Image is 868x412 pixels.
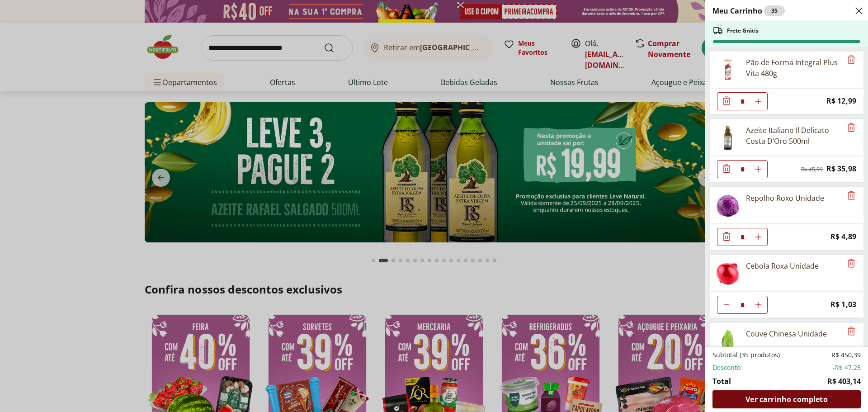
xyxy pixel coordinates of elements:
[715,193,741,218] img: Principal
[736,228,749,246] input: Quantidade Atual
[712,376,731,387] span: Total
[746,193,824,204] div: Repolho Roxo Unidade
[746,328,827,339] div: Couve Chinesa Unidade
[801,166,823,173] span: R$ 45,99
[749,228,767,246] button: Aumentar Quantidade
[746,260,819,271] div: Cebola Roxa Unidade
[846,55,857,66] button: Remove
[833,363,861,372] span: -R$ 47,25
[717,296,736,314] button: Diminuir Quantidade
[736,93,749,110] input: Quantidade Atual
[715,57,741,82] img: Principal
[830,231,856,243] span: R$ 4,89
[745,396,827,403] span: Ver carrinho completo
[830,298,856,311] span: R$ 1,03
[736,161,749,178] input: Quantidade Atual
[749,296,767,314] button: Aumentar Quantidade
[831,350,861,360] span: R$ 450,39
[736,296,749,313] input: Quantidade Atual
[826,163,856,175] span: R$ 35,98
[717,92,736,110] button: Diminuir Quantidade
[846,258,857,269] button: Remove
[712,390,861,408] a: Ver carrinho completo
[717,160,736,178] button: Diminuir Quantidade
[749,92,767,110] button: Aumentar Quantidade
[827,376,861,387] span: R$ 403,14
[712,5,785,16] h2: Meu Carrinho
[715,328,741,354] img: Principal
[846,326,857,337] button: Remove
[715,125,741,150] img: Azeite Italiano Il Delicato Costa D’Oro 500ml
[712,350,780,360] span: Subtotal (35 produtos)
[826,95,856,107] span: R$ 12,99
[846,123,857,133] button: Remove
[746,125,842,147] div: Azeite Italiano Il Delicato Costa D’Oro 500ml
[727,27,759,34] span: Frete Grátis
[712,363,741,372] span: Desconto
[846,190,857,201] button: Remove
[715,260,741,286] img: Principal
[717,228,736,246] button: Diminuir Quantidade
[749,160,767,178] button: Aumentar Quantidade
[764,5,785,16] div: 35
[746,57,842,79] div: Pão de Forma Integral Plus Vita 480g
